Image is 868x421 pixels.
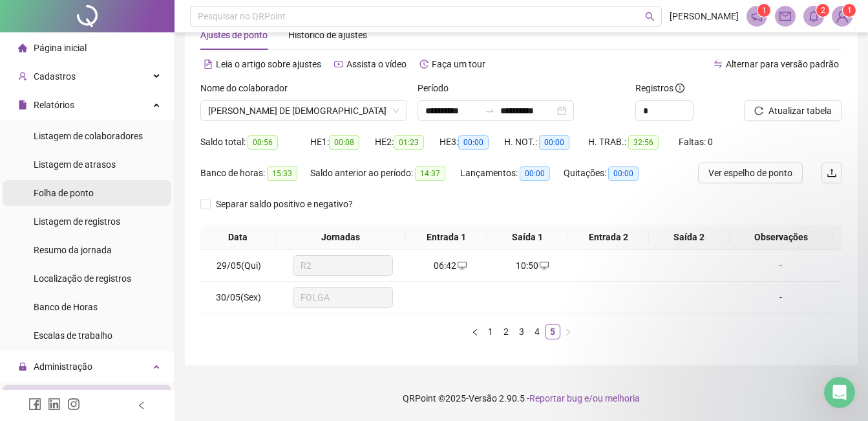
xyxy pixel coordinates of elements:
span: Banco de Horas [34,302,98,312]
span: Faça um tour [432,59,485,69]
span: Leia o artigo sobre ajustes [216,59,321,69]
span: Listagem de colaboradores [34,131,143,141]
span: Listagem de registros [34,216,120,227]
span: - [779,292,782,302]
li: Próxima página [560,324,576,339]
span: Folha de ponto [34,188,94,198]
sup: 1 [757,4,770,17]
span: 10:50 [516,260,538,271]
span: left [137,401,146,410]
span: 06:42 [434,260,456,271]
li: Página anterior [467,324,483,339]
span: file-text [204,60,213,69]
span: 00:00 [520,166,550,181]
img: 58833 [832,6,852,26]
span: youtube [334,60,343,69]
span: 01:23 [394,135,424,150]
span: Cadastros [34,71,76,82]
span: Localização de registros [34,273,131,284]
span: Reportar bug e/ou melhoria [529,393,640,404]
span: mail [779,10,791,22]
div: HE 1: [310,135,375,150]
span: 1 [847,6,852,15]
span: Registros [635,81,684,95]
span: 14:37 [415,166,445,181]
span: linkedin [48,398,61,411]
li: 2 [498,324,514,339]
span: 30/05(Sex) [216,292,261,302]
span: swap-right [485,106,495,116]
span: search [645,12,655,21]
span: Escalas de trabalho [34,330,112,341]
div: Saldo anterior ao período: [310,166,460,181]
div: H. TRAB.: [588,135,679,150]
span: 00:00 [608,166,639,181]
footer: QRPoint © 2025 - 2.90.5 - [175,376,868,421]
span: Separar saldo positivo e negativo? [211,197,358,211]
span: instagram [67,398,80,411]
span: swap [714,60,723,69]
span: 00:00 [539,135,569,150]
span: reload [754,106,763,115]
span: right [564,328,572,336]
span: Atualizar tabela [768,104,832,118]
a: 5 [545,324,560,339]
div: Banco de horas: [200,166,310,181]
span: 00:08 [329,135,359,150]
span: 2 [821,6,825,15]
span: upload [827,168,837,178]
label: Nome do colaborador [200,81,296,95]
span: Versão [469,393,497,404]
th: Jornadas [276,225,407,250]
div: Quitações: [564,166,654,181]
span: FOLGA [301,288,385,307]
span: 00:00 [458,135,489,150]
span: R2 [301,256,385,275]
div: Histórico de ajustes [288,28,367,42]
span: user-add [18,72,27,81]
span: lock [18,362,27,371]
span: home [18,43,27,52]
span: Alternar para versão padrão [726,59,839,69]
div: H. NOT.: [504,135,588,150]
span: Ver espelho de ponto [708,166,792,180]
span: history [419,60,429,69]
button: Atualizar tabela [744,100,842,121]
button: right [560,324,576,339]
a: 3 [514,324,529,339]
iframe: Intercom live chat [824,377,855,408]
span: 15:33 [267,166,297,181]
span: Faltas: 0 [679,137,713,147]
th: Observações [730,225,832,250]
span: file [18,100,27,109]
span: 29/05(Qui) [217,260,261,271]
button: Ver espelho de ponto [698,163,803,183]
div: Saldo total: [200,135,310,150]
li: 3 [514,324,529,339]
a: 4 [530,324,544,339]
span: Página inicial [34,43,87,53]
span: info-circle [675,84,684,93]
span: Listagem de atrasos [34,159,116,170]
li: 1 [483,324,498,339]
th: Entrada 1 [406,225,487,250]
div: HE 2: [375,135,439,150]
span: 00:56 [248,135,278,150]
span: 32:56 [628,135,659,150]
button: left [467,324,483,339]
span: facebook [28,398,41,411]
span: ROSEMARY DAS NEVES DE JESUS [208,101,399,120]
span: desktop [538,261,549,270]
span: desktop [456,261,467,270]
a: 2 [499,324,513,339]
sup: 2 [816,4,829,17]
th: Saída 2 [649,225,730,250]
span: bell [808,10,820,22]
span: filter [379,107,387,115]
th: Entrada 2 [567,225,648,250]
label: Período [418,81,457,95]
span: - [779,260,782,271]
span: to [485,106,495,116]
span: 1 [762,6,767,15]
div: HE 3: [439,135,504,150]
